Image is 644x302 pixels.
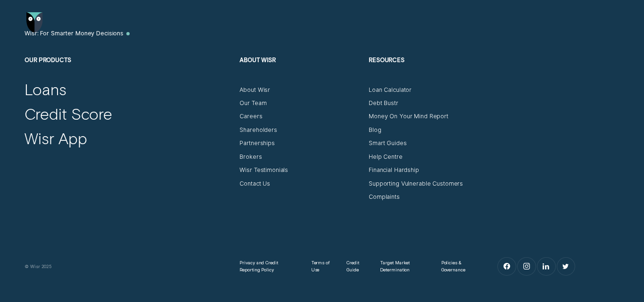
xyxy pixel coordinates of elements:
[369,180,463,188] a: Supporting Vulnerable Customers
[239,139,274,147] a: Partnerships
[369,113,448,120] a: Money On Your Mind Report
[557,258,575,276] a: Twitter
[369,139,406,147] a: Smart Guides
[441,259,477,274] a: Policies & Governance
[369,166,419,174] a: Financial Hardship
[311,259,333,274] a: Terms of Use
[369,86,412,94] a: Loan Calculator
[239,153,262,161] a: Brokers
[380,259,428,274] a: Target Market Determination
[369,193,400,201] a: Complaints
[518,258,536,276] a: Instagram
[25,104,112,123] a: Credit Score
[239,56,361,86] h2: About Wisr
[239,99,266,107] a: Our Team
[239,259,297,274] a: Privacy and Credit Reporting Policy
[21,263,236,270] div: © Wisr 2025
[25,56,232,86] h2: Our Products
[26,12,43,33] img: Wisr
[347,259,367,274] a: Credit Guide
[239,86,270,94] a: About Wisr
[498,258,516,276] a: Facebook
[537,258,555,276] a: LinkedIn
[239,166,288,174] a: Wisr Testimonials
[25,129,87,148] a: Wisr App
[369,153,403,161] a: Help Centre
[369,126,381,134] a: Blog
[239,126,277,134] a: Shareholders
[25,80,66,99] a: Loans
[369,56,490,86] h2: Resources
[239,113,262,120] a: Careers
[369,99,398,107] a: Debt Bustr
[239,180,270,188] a: Contact Us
